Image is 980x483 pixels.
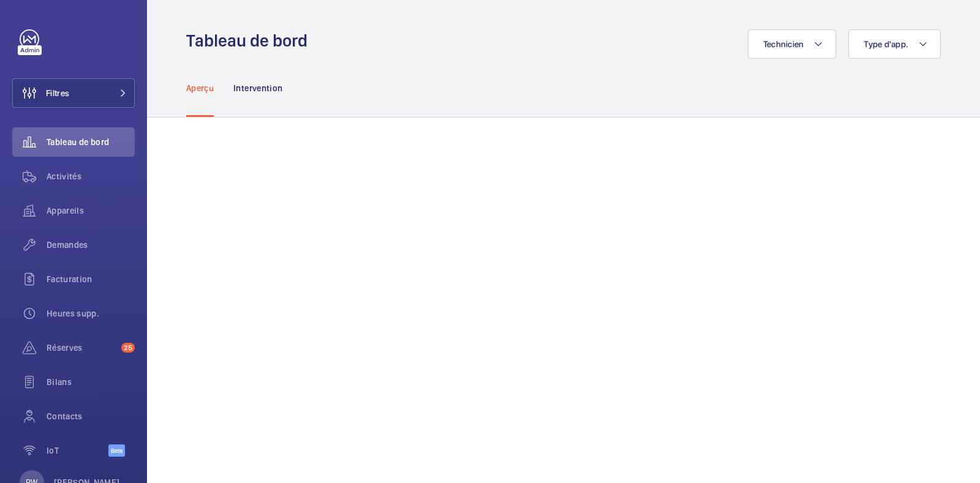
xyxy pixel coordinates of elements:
[47,376,135,388] span: Bilans
[47,170,135,182] span: Activités
[108,444,125,457] span: Beta
[47,444,108,457] span: IoT
[748,29,837,59] button: Technicien
[12,78,135,108] button: Filtres
[46,87,69,99] span: Filtres
[47,307,135,320] span: Heures supp.
[186,29,315,52] h1: Tableau de bord
[47,410,135,422] span: Contacts
[864,39,908,49] span: Type d'app.
[121,343,135,353] span: 25
[47,239,135,251] span: Demandes
[848,29,941,59] button: Type d'app.
[233,82,282,94] p: Intervention
[186,82,214,94] p: Aperçu
[47,342,116,354] span: Réserves
[763,39,804,49] span: Technicien
[47,273,135,285] span: Facturation
[47,136,135,148] span: Tableau de bord
[47,204,135,217] span: Appareils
